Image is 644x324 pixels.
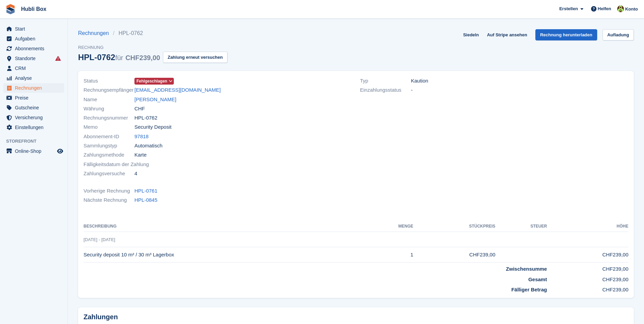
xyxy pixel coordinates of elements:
strong: Fälliger Betrag [511,287,547,292]
a: Aufladung [603,29,634,40]
nav: breadcrumbs [78,29,227,37]
a: Hubli Box [18,3,49,15]
span: Status [84,77,134,85]
span: Zahlungsmethode [84,151,134,159]
a: menu [3,34,64,43]
a: menu [3,64,64,73]
span: Kaution [411,77,428,85]
a: 97818 [134,133,149,141]
span: Abonnements [15,44,56,53]
span: Helfen [598,5,611,12]
th: Höhe [547,221,628,232]
span: Online-Shop [15,146,56,156]
a: Fehlgeschlagen [134,77,174,85]
td: CHF239,00 [547,247,628,263]
span: Abonnement-ID [84,133,134,141]
a: HPL-0845 [134,196,158,204]
a: menu [3,123,64,132]
a: menu [3,93,64,103]
i: Es sind Fehler bei der Synchronisierung von Smart-Einträgen aufgetreten [55,56,61,61]
img: stora-icon-8386f47178a22dfd0bd8f6a31ec36ba5ce8667c1dd55bd0f319d3a0aa187defe.svg [5,4,16,14]
span: Aufgaben [15,34,56,43]
span: CHF [134,105,145,113]
span: [DATE] - [DATE] [84,237,115,242]
span: Nächste Rechnung [84,196,134,204]
span: Einzahlungsstatus [360,86,411,94]
span: - [411,86,413,94]
span: Memo [84,123,134,131]
button: Zahlung erneut versuchen [163,52,228,63]
th: Steuer [495,221,547,232]
a: Auf Stripe ansehen [484,29,530,40]
a: Rechnung herunterladen [535,29,597,40]
th: MENGE [367,221,413,232]
span: Analyse [15,73,56,83]
span: Zahlungsversuche [84,170,134,178]
span: HPL-0762 [134,114,158,122]
a: Speisekarte [3,146,64,156]
span: Sammlungstyp [84,142,134,150]
span: Erstellen [559,5,578,12]
td: CHF239,00 [547,263,628,273]
a: menu [3,73,64,83]
td: CHF239,00 [547,273,628,284]
span: Standorte [15,54,56,63]
a: menu [3,24,64,34]
a: Vorschau-Shop [56,147,64,155]
span: Typ [360,77,411,85]
span: CHF239,00 [125,54,160,61]
span: CRM [15,64,56,73]
a: menu [3,113,64,122]
span: Einstellungen [15,123,56,132]
h2: Zahlungen [84,313,628,321]
div: HPL-0762 [78,53,160,62]
a: [PERSON_NAME] [134,96,176,104]
th: Beschreibung [84,221,367,232]
span: Rechnungen [15,83,56,93]
a: HPL-0761 [134,187,158,195]
strong: Gesamt [528,276,547,282]
span: 4 [134,170,137,178]
td: Security deposit 10 m² / 30 m³ Lagerbox [84,247,367,263]
img: Luca Space4you [617,5,624,12]
span: Start [15,24,56,34]
span: Automatisch [134,142,163,150]
th: Stückpreis [413,221,495,232]
span: für [115,54,123,61]
td: CHF239,00 [547,283,628,294]
span: Storefront [6,138,68,145]
span: Security Deposit [134,123,171,131]
a: Rechnungen [78,29,113,37]
span: Währung [84,105,134,113]
span: Rechnungsnummer [84,114,134,122]
span: Gutscheine [15,103,56,112]
a: [EMAIL_ADDRESS][DOMAIN_NAME] [134,86,221,94]
span: Rechnungsempfänger [84,86,134,94]
a: menu [3,54,64,63]
span: Vorherige Rechnung [84,187,134,195]
strong: Zwischensumme [506,266,547,272]
a: Siedeln [460,29,481,40]
span: Name [84,96,134,104]
span: Rechnung [78,44,227,51]
span: Fehlgeschlagen [136,78,167,84]
a: menu [3,103,64,112]
a: menu [3,44,64,53]
td: 1 [367,247,413,263]
span: Fälligkeitsdatum der Zahlung [84,161,149,168]
td: CHF239,00 [413,247,495,263]
span: Versicherung [15,113,56,122]
span: Preise [15,93,56,103]
span: Karte [134,151,147,159]
a: menu [3,83,64,93]
span: Konto [625,6,638,13]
